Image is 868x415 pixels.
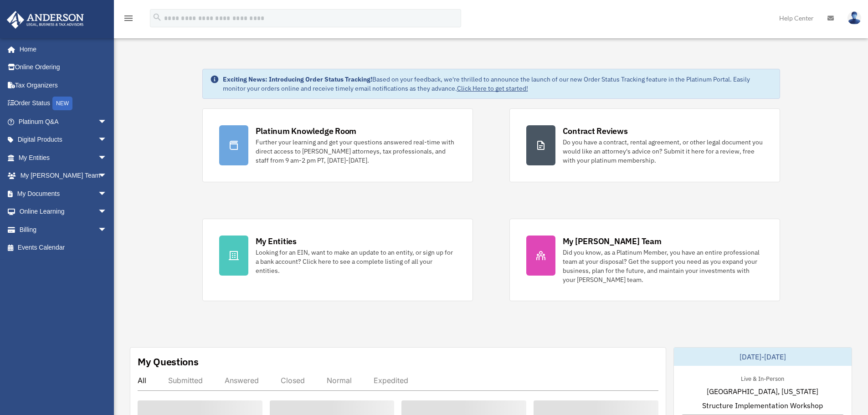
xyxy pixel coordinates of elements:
a: My [PERSON_NAME] Teamarrow_drop_down [6,167,121,185]
div: My [PERSON_NAME] Team [563,236,662,247]
div: NEW [52,97,72,110]
div: Platinum Knowledge Room [256,125,357,137]
span: arrow_drop_down [98,184,116,203]
div: [DATE]-[DATE] [674,348,852,366]
a: menu [123,16,134,24]
a: Online Learningarrow_drop_down [6,203,121,221]
div: Do you have a contract, rental agreement, or other legal document you would like an attorney's ad... [563,138,763,165]
a: Platinum Q&Aarrow_drop_down [6,113,121,131]
i: search [152,12,162,22]
div: Based on your feedback, we're thrilled to announce the launch of our new Order Status Tracking fe... [223,75,772,93]
div: Contract Reviews [563,125,628,137]
a: My Entitiesarrow_drop_down [6,149,121,167]
strong: Exciting News: Introducing Order Status Tracking! [223,75,372,83]
div: Further your learning and get your questions answered real-time with direct access to [PERSON_NAM... [256,138,456,165]
div: Looking for an EIN, want to make an update to an entity, or sign up for a bank account? Click her... [256,248,456,275]
a: Click Here to get started! [457,84,528,92]
span: arrow_drop_down [98,220,116,239]
a: Digital Productsarrow_drop_down [6,131,121,149]
a: Tax Organizers [6,76,121,94]
span: arrow_drop_down [98,113,116,131]
div: Expedited [374,376,408,385]
i: menu [123,13,134,24]
div: Live & In-Person [734,373,791,383]
a: Platinum Knowledge Room Further your learning and get your questions answered real-time with dire... [202,108,473,182]
a: My Documentsarrow_drop_down [6,184,121,203]
div: My Questions [138,355,199,369]
a: Contract Reviews Do you have a contract, rental agreement, or other legal document you would like... [509,108,780,182]
span: Structure Implementation Workshop [702,400,823,411]
a: My Entities Looking for an EIN, want to make an update to an entity, or sign up for a bank accoun... [202,219,473,301]
a: Billingarrow_drop_down [6,220,121,239]
span: arrow_drop_down [98,131,116,149]
span: [GEOGRAPHIC_DATA], [US_STATE] [707,386,818,397]
div: Answered [225,376,259,385]
a: My [PERSON_NAME] Team Did you know, as a Platinum Member, you have an entire professional team at... [509,219,780,301]
div: Normal [327,376,352,385]
span: arrow_drop_down [98,167,116,185]
a: Home [6,40,116,58]
div: Submitted [168,376,203,385]
span: arrow_drop_down [98,149,116,167]
a: Order StatusNEW [6,94,121,113]
a: Events Calendar [6,239,121,257]
div: Did you know, as a Platinum Member, you have an entire professional team at your disposal? Get th... [563,248,763,284]
img: Anderson Advisors Platinum Portal [4,11,87,29]
div: My Entities [256,236,297,247]
span: arrow_drop_down [98,203,116,221]
div: All [138,376,146,385]
a: Online Ordering [6,58,121,77]
div: Closed [281,376,305,385]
